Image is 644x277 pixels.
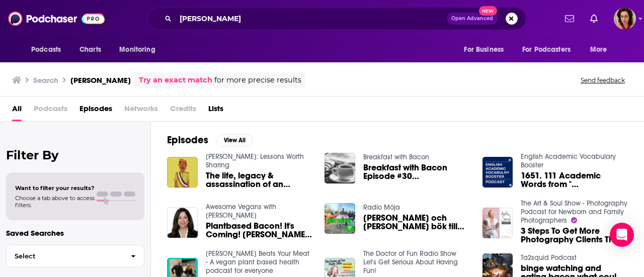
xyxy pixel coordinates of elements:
[148,7,526,30] div: Search podcasts, credits, & more...
[363,214,470,231] a: Gertrud och Lisa - från bök till bacon
[325,153,355,183] img: Breakfast with Bacon Episode #30 (Lisa Cummings)
[170,101,196,121] span: Credits
[363,153,429,161] a: Breakfast with Bacon
[522,43,571,57] span: For Podcasters
[33,75,58,85] h3: Search
[363,163,470,180] a: Breakfast with Bacon Episode #30 (Lisa Cummings)
[590,43,607,57] span: More
[206,171,313,189] span: The life, legacy & assassination of an [DEMOGRAPHIC_DATA] revolutionary | [PERSON_NAME]
[31,43,61,57] span: Podcasts
[7,253,123,259] span: Select
[363,203,400,212] a: Radio Möja
[34,101,67,121] span: Podcasts
[206,249,309,275] a: Lisa Beats Your Meat - A vegan plant based health podcast for everyone
[206,222,313,239] a: Plantbased Bacon! It's Coming! Lisa Feria of Stray Dog Capital Explains
[451,16,493,21] span: Open Advanced
[167,134,253,146] a: EpisodesView All
[457,40,516,59] button: open menu
[614,8,636,30] img: User Profile
[70,75,131,85] h3: [PERSON_NAME]
[6,245,144,267] button: Select
[206,171,313,189] a: The life, legacy & assassination of an African revolutionary | Lisa Janae Bacon
[521,253,577,262] a: Ta2squid Podcast
[614,8,636,30] button: Show profile menu
[15,195,95,209] span: Choose a tab above to access filters.
[214,74,301,86] span: for more precise results
[363,214,470,231] span: [PERSON_NAME] och [PERSON_NAME] bök till bacon
[363,163,470,180] span: Breakfast with Bacon Episode #30 ([PERSON_NAME])
[24,40,74,59] button: open menu
[12,101,22,121] a: All
[206,152,304,169] a: TED-Ed: Lessons Worth Sharing
[479,6,497,16] span: New
[79,101,112,121] a: Episodes
[124,101,158,121] span: Networks
[216,134,253,146] button: View All
[176,11,447,27] input: Search podcasts, credits, & more...
[614,8,636,30] span: Logged in as hdrucker
[586,10,602,27] a: Show notifications dropdown
[167,134,208,146] h2: Episodes
[521,171,628,189] a: 1651. 111 Academic Words from "Lisa Janae Bacon: The life, legacy & assassination of an African r...
[167,157,198,188] img: The life, legacy & assassination of an African revolutionary | Lisa Janae Bacon
[516,40,585,59] button: open menu
[206,222,313,239] span: Plantbased Bacon! It's Coming! [PERSON_NAME] of Stray Dog Capital Explains
[112,40,168,59] button: open menu
[521,227,628,244] a: 3 Steps To Get More Photography Clients That You Love, With Lisa Edwards from Photo Bacon
[521,199,627,225] a: The Art & Soul Show - Photography Podcast for Newborn and Family Photographers
[119,43,155,57] span: Monitoring
[482,157,513,188] img: 1651. 111 Academic Words from "Lisa Janae Bacon: The life, legacy & assassination of an African r...
[6,148,144,162] h2: Filter By
[325,203,355,234] img: Gertrud och Lisa - från bök till bacon
[447,13,498,25] button: Open AdvancedNew
[521,152,616,169] a: English Academic Vocabulary Booster
[464,43,504,57] span: For Business
[167,207,198,238] img: Plantbased Bacon! It's Coming! Lisa Feria of Stray Dog Capital Explains
[208,101,223,121] a: Lists
[73,40,107,59] a: Charts
[482,208,513,238] img: 3 Steps To Get More Photography Clients That You Love, With Lisa Edwards from Photo Bacon
[583,40,620,59] button: open menu
[578,76,628,84] button: Send feedback
[8,9,105,28] img: Podchaser - Follow, Share and Rate Podcasts
[521,227,628,244] span: 3 Steps To Get More Photography Clients That You Love, With [PERSON_NAME] from Photo [PERSON_NAME]
[79,43,101,57] span: Charts
[610,223,634,247] div: Open Intercom Messenger
[139,74,212,86] a: Try an exact match
[561,10,578,27] a: Show notifications dropdown
[206,203,276,220] a: Awesome Vegans with Elysabeth Alfano
[15,184,95,192] span: Want to filter your results?
[521,171,628,189] span: 1651. 111 Academic Words from "[PERSON_NAME]: The life, legacy & assassination of an [DEMOGRAPHIC...
[6,228,144,238] p: Saved Searches
[363,249,458,275] a: The Doctor of Fun Radio Show Let's Get Serious About Having Fun!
